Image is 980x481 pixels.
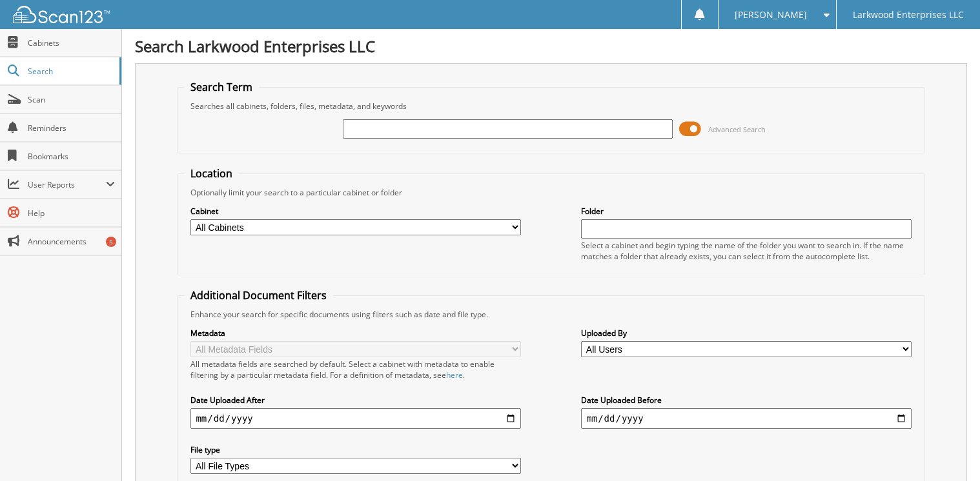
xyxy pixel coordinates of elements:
div: 5 [106,237,116,247]
legend: Additional Document Filters [184,288,333,302]
h1: Search Larkwood Enterprises LLC [135,35,967,57]
span: Announcements [28,236,115,247]
img: scan123-logo-white.svg [13,6,110,23]
legend: Search Term [184,80,259,94]
span: Bookmarks [28,151,115,162]
span: [PERSON_NAME] [735,11,807,19]
div: Enhance your search for specific documents using filters such as date and file type. [184,309,917,320]
label: Cabinet [190,206,520,217]
legend: Location [184,166,239,181]
span: Help [28,208,115,219]
div: Searches all cabinets, folders, files, metadata, and keywords [184,101,917,112]
div: Optionally limit your search to a particular cabinet or folder [184,187,917,198]
a: here [446,369,463,380]
span: Search [28,66,113,77]
label: Date Uploaded Before [581,395,911,406]
span: Larkwood Enterprises LLC [853,11,964,19]
span: User Reports [28,179,106,190]
span: Cabinets [28,37,115,48]
div: Select a cabinet and begin typing the name of the folder you want to search in. If the name match... [581,240,911,262]
div: All metadata fields are searched by default. Select a cabinet with metadata to enable filtering b... [190,358,520,380]
iframe: Chat Widget [915,419,980,481]
span: Scan [28,94,115,105]
label: File type [190,444,520,455]
label: Metadata [190,328,520,339]
span: Advanced Search [708,124,766,134]
label: Date Uploaded After [190,395,520,406]
span: Reminders [28,123,115,133]
input: start [190,408,520,429]
input: end [581,408,911,429]
label: Uploaded By [581,328,911,339]
label: Folder [581,206,911,217]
